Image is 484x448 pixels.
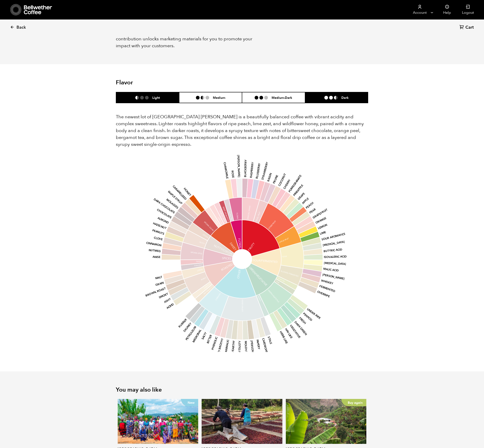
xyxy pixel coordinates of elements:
[465,25,474,30] span: Cart
[459,25,475,31] a: Cart
[341,399,366,406] p: Buy again
[341,96,349,100] h6: Dark
[17,25,26,30] span: Back
[116,113,368,148] p: The newest lot of [GEOGRAPHIC_DATA] [PERSON_NAME] is a beautifully balanced coffee with vibrant a...
[286,399,367,444] a: Buy again
[152,96,160,100] h6: Light
[181,399,198,406] p: New
[118,399,198,444] a: New
[213,96,225,100] h6: Medium
[116,79,200,86] h2: Flavor
[272,96,292,100] h6: Medium-Dark
[116,386,368,393] h2: You may also like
